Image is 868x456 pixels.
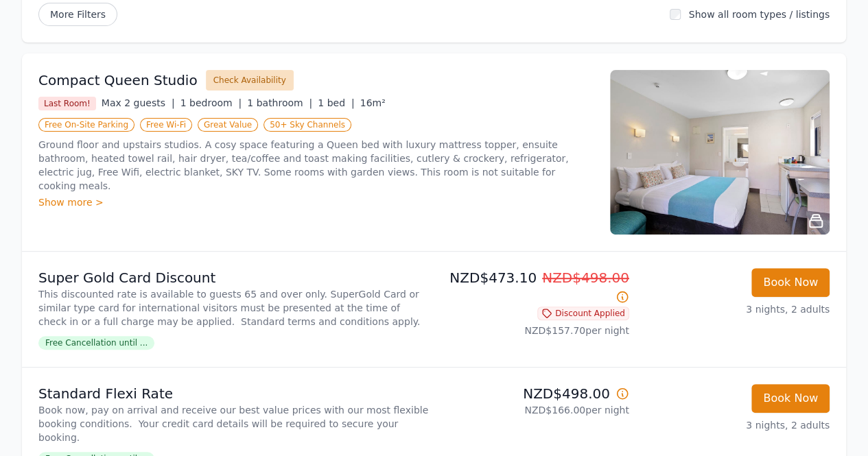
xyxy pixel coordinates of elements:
[537,307,629,320] span: Discount Applied
[38,384,429,403] p: Standard Flexi Rate
[440,384,629,403] p: NZD$498.00
[751,268,830,297] button: Book Now
[206,70,294,91] button: Check Availability
[38,268,429,287] p: Super Gold Card Discount
[542,269,629,286] span: NZD$498.00
[440,268,629,307] p: NZD$473.10
[689,9,830,20] label: Show all room types / listings
[751,384,830,413] button: Book Now
[180,97,242,108] span: 1 bedroom |
[38,336,154,350] span: Free Cancellation until ...
[318,97,354,108] span: 1 bed |
[140,118,192,132] span: Free Wi-Fi
[38,138,594,193] p: Ground floor and upstairs studios. A cosy space featuring a Queen bed with luxury mattress topper...
[360,97,386,108] span: 16m²
[640,418,830,432] p: 3 nights, 2 adults
[38,71,198,90] h3: Compact Queen Studio
[38,287,429,328] p: This discounted rate is available to guests 65 and over only. SuperGold Card or similar type card...
[247,97,312,108] span: 1 bathroom |
[38,403,429,444] p: Book now, pay on arrival and receive our best value prices with our most flexible booking conditi...
[440,403,629,417] p: NZD$166.00 per night
[38,195,594,209] div: Show more >
[38,3,117,26] span: More Filters
[263,118,351,132] span: 50+ Sky Channels
[640,302,830,316] p: 3 nights, 2 adults
[440,324,629,337] p: NZD$157.70 per night
[198,118,258,132] span: Great Value
[102,97,175,108] span: Max 2 guests |
[38,97,96,110] span: Last Room!
[38,118,134,132] span: Free On-Site Parking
